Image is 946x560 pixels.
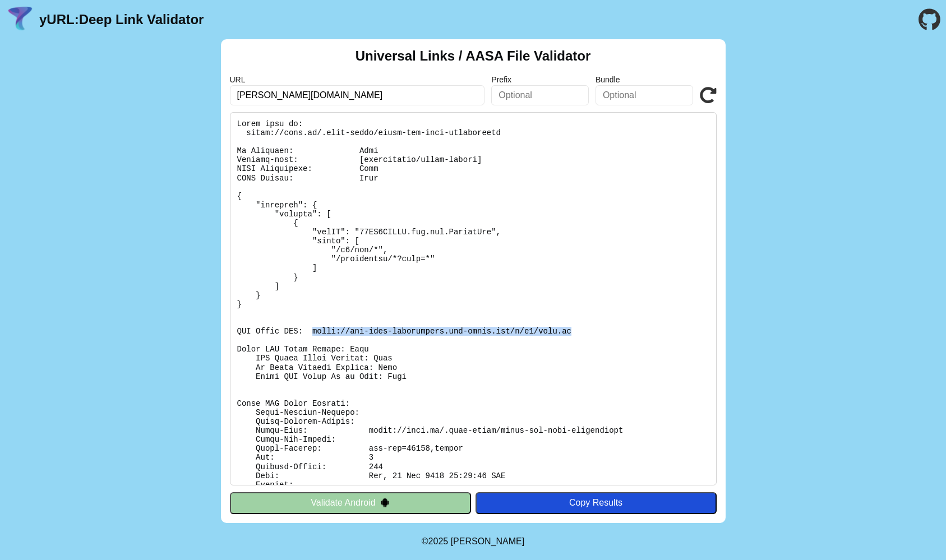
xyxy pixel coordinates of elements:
[39,12,204,27] a: yURL:Deep Link Validator
[451,536,525,546] a: Michael Ibragimchayev's Personal Site
[230,112,717,485] pre: Lorem ipsu do: sitam://cons.ad/.elit-seddo/eiusm-tem-inci-utlaboreetd Ma Aliquaen: Admi Veniamq-n...
[481,498,711,508] div: Copy Results
[596,85,693,105] input: Optional
[422,523,524,560] footer: ©
[230,492,471,513] button: Validate Android
[6,5,35,34] img: yURL Logo
[380,498,390,507] img: droidIcon.svg
[491,85,589,105] input: Optional
[491,75,589,84] label: Prefix
[428,536,449,546] span: 2025
[356,48,591,64] h2: Universal Links / AASA File Validator
[230,85,485,105] input: Required
[476,492,717,513] button: Copy Results
[230,75,485,84] label: URL
[596,75,693,84] label: Bundle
